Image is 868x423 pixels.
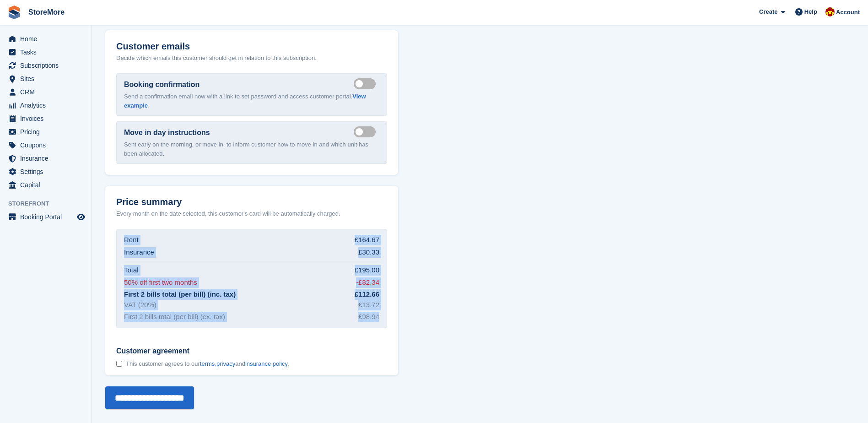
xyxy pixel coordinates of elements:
[5,125,86,138] a: menu
[5,139,86,152] a: menu
[20,112,75,125] span: Invoices
[116,361,122,367] input: Customer agreement This customer agrees to ourterms,privacyandinsurance policy.
[20,211,75,223] span: Booking Portal
[5,211,86,223] a: menu
[5,72,86,85] a: menu
[20,152,75,165] span: Insurance
[124,265,139,276] div: Total
[5,86,86,98] a: menu
[20,46,75,59] span: Tasks
[7,5,21,19] img: stora-icon-8386f47178a22dfd0bd8f6a31ec36ba5ce8667c1dd55bd0f319d3a0aa187defe.svg
[116,54,387,63] p: Decide which emails this customer should get in relation to this subscription.
[20,99,75,112] span: Analytics
[124,92,379,110] p: Send a confirmation email now with a link to set password and access customer portal.
[836,8,860,17] span: Account
[5,165,86,178] a: menu
[25,5,68,20] a: StoreMore
[124,300,156,310] div: VAT (20%)
[116,209,340,218] p: Every month on the date selected, this customer's card will be automatically charged.
[20,179,75,191] span: Capital
[245,360,287,367] a: insurance policy
[124,235,139,245] div: Rent
[126,360,289,368] span: This customer agrees to our , and .
[355,289,379,300] div: £112.66
[5,33,86,45] a: menu
[124,140,379,158] p: Sent early on the morning, or move in, to inform customer how to move in and which unit has been ...
[358,312,379,322] div: £98.94
[116,347,289,356] span: Customer agreement
[5,46,86,59] a: menu
[116,41,387,52] h2: Customer emails
[124,312,225,322] div: First 2 bills total (per bill) (ex. tax)
[355,235,379,245] div: £164.67
[8,199,91,208] span: Storefront
[20,125,75,138] span: Pricing
[804,7,817,16] span: Help
[20,59,75,72] span: Subscriptions
[5,112,86,125] a: menu
[20,33,75,45] span: Home
[20,86,75,98] span: CRM
[20,165,75,178] span: Settings
[200,360,215,367] a: terms
[124,247,154,258] div: Insurance
[354,131,379,132] label: Send move in day email
[825,7,835,16] img: Store More Team
[759,7,777,16] span: Create
[20,72,75,85] span: Sites
[5,59,86,72] a: menu
[216,360,235,367] a: privacy
[124,127,210,138] label: Move in day instructions
[124,93,366,109] a: View example
[358,247,379,258] div: £30.33
[356,277,379,288] div: -£82.34
[354,83,379,84] label: Send booking confirmation email
[355,265,379,276] div: £195.00
[5,99,86,112] a: menu
[124,79,199,90] label: Booking confirmation
[5,179,86,191] a: menu
[20,139,75,152] span: Coupons
[75,211,86,222] a: Preview store
[358,300,379,310] div: £13.72
[124,277,197,288] div: 50% off first two months
[124,289,236,300] div: First 2 bills total (per bill) (inc. tax)
[116,197,387,207] h2: Price summary
[5,152,86,165] a: menu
